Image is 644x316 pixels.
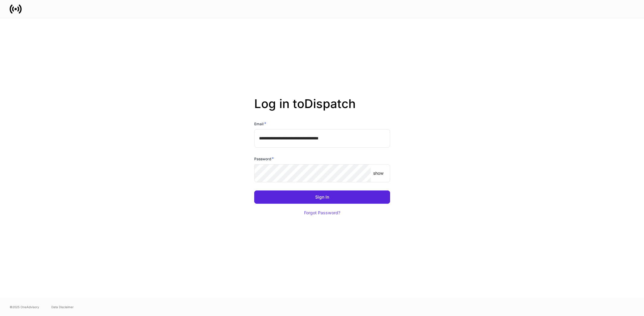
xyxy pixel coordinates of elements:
[315,195,329,199] div: Sign In
[10,305,39,309] span: © 2025 OneAdvisory
[304,211,340,215] div: Forgot Password?
[296,206,348,219] button: Forgot Password?
[254,97,390,121] h2: Log in to Dispatch
[51,305,74,309] a: Data Disclaimer
[373,170,383,176] p: show
[254,156,274,162] h6: Password
[254,121,266,127] h6: Email
[254,190,390,204] button: Sign In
